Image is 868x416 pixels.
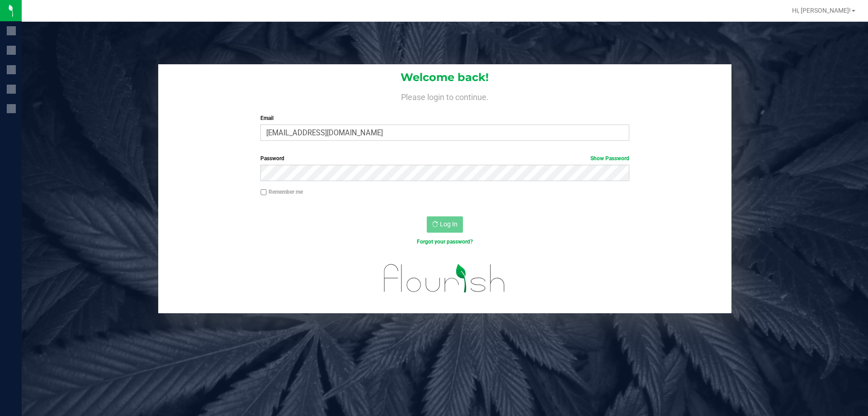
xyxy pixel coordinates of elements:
[427,216,463,233] button: Log In
[260,155,284,162] span: Password
[260,188,303,196] label: Remember me
[590,155,629,162] a: Show Password
[792,7,851,14] span: Hi, [PERSON_NAME]!
[440,220,458,228] span: Log In
[260,189,267,196] input: Remember me
[260,114,629,122] label: Email
[417,239,473,245] a: Forgot your password?
[158,91,731,101] h4: Please login to continue.
[158,72,731,83] h1: Welcome back!
[373,255,516,301] img: flourish_logo.svg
